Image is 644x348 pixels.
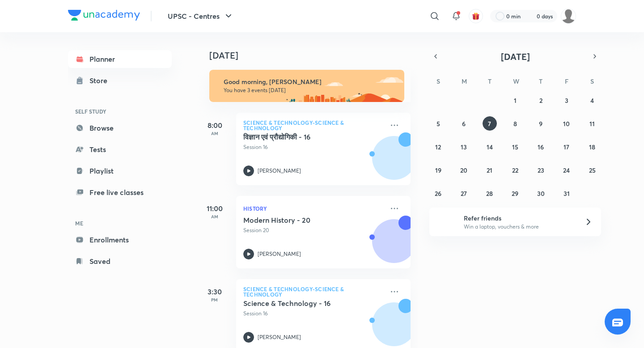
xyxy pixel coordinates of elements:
abbr: October 3, 2025 [565,96,568,105]
abbr: October 6, 2025 [462,119,466,128]
abbr: October 1, 2025 [514,96,517,105]
button: October 24, 2025 [559,163,574,177]
p: [PERSON_NAME] [258,250,301,258]
img: avatar [472,12,480,20]
abbr: October 17, 2025 [563,143,569,151]
abbr: October 8, 2025 [513,119,517,128]
abbr: October 5, 2025 [436,119,440,128]
button: October 20, 2025 [457,163,471,177]
abbr: October 2, 2025 [539,96,542,105]
p: [PERSON_NAME] [258,333,301,341]
button: October 30, 2025 [534,186,548,200]
p: Science & Technology-Science & Technology [243,286,384,297]
abbr: October 23, 2025 [538,166,544,174]
abbr: October 19, 2025 [435,166,441,174]
a: Playlist [68,162,172,180]
p: You have 3 events [DATE] [224,87,396,94]
button: October 9, 2025 [534,116,548,131]
p: AM [197,131,233,136]
h6: Refer friends [464,213,574,223]
button: October 21, 2025 [483,163,497,177]
abbr: October 12, 2025 [435,143,441,151]
button: October 14, 2025 [483,140,497,154]
abbr: October 27, 2025 [461,189,467,198]
button: October 11, 2025 [585,116,599,131]
p: [PERSON_NAME] [258,167,301,175]
abbr: October 15, 2025 [512,143,518,151]
button: October 31, 2025 [559,186,574,200]
a: Tests [68,140,172,158]
img: Company Logo [68,10,140,21]
p: AM [197,214,233,219]
button: October 25, 2025 [585,163,599,177]
button: [DATE] [442,50,589,63]
img: Vikas Mishra [561,8,576,24]
p: Win a laptop, vouchers & more [464,223,574,231]
abbr: Wednesday [513,77,519,85]
img: referral [436,213,454,231]
button: October 17, 2025 [559,140,574,154]
button: October 26, 2025 [431,186,445,200]
button: October 19, 2025 [431,163,445,177]
a: Store [68,72,172,89]
abbr: October 18, 2025 [589,143,595,151]
abbr: Saturday [590,77,594,85]
h5: Modern History - 20 [243,216,355,225]
h5: 8:00 [197,120,233,131]
img: streak [526,12,535,21]
button: October 27, 2025 [457,186,471,200]
h5: Science & Technology - 16 [243,299,355,308]
a: Enrollments [68,231,172,249]
abbr: Thursday [539,77,542,85]
button: October 28, 2025 [483,186,497,200]
button: October 7, 2025 [483,116,497,131]
button: October 5, 2025 [431,116,445,131]
a: Browse [68,119,172,137]
abbr: Friday [565,77,568,85]
h6: Good morning, [PERSON_NAME] [224,78,396,86]
button: October 13, 2025 [457,140,471,154]
div: Store [89,75,113,86]
abbr: October 10, 2025 [563,119,570,128]
p: Science & Technology-Science & Technology [243,120,384,131]
button: October 22, 2025 [508,163,522,177]
p: PM [197,297,233,302]
a: Saved [68,252,172,270]
button: October 1, 2025 [508,93,522,107]
img: morning [209,70,404,102]
abbr: October 20, 2025 [460,166,467,174]
abbr: October 31, 2025 [563,189,570,198]
abbr: October 13, 2025 [461,143,467,151]
abbr: October 28, 2025 [486,189,493,198]
button: October 23, 2025 [534,163,548,177]
button: October 29, 2025 [508,186,522,200]
h5: 11:00 [197,203,233,214]
abbr: October 4, 2025 [590,96,594,105]
button: October 15, 2025 [508,140,522,154]
abbr: October 29, 2025 [512,189,518,198]
button: avatar [469,9,483,23]
h5: 3:30 [197,286,233,297]
abbr: October 14, 2025 [487,143,493,151]
a: Company Logo [68,10,140,23]
abbr: Tuesday [488,77,491,85]
p: Session 20 [243,226,384,234]
button: October 8, 2025 [508,116,522,131]
button: October 10, 2025 [559,116,574,131]
abbr: October 24, 2025 [563,166,570,174]
a: Planner [68,50,172,68]
abbr: October 22, 2025 [512,166,518,174]
p: History [243,203,384,214]
a: Free live classes [68,183,172,201]
h5: विज्ञान एवं प्रौद्योगिकी - 16 [243,132,355,141]
h4: [DATE] [209,50,419,61]
button: October 18, 2025 [585,140,599,154]
abbr: October 26, 2025 [435,189,441,198]
button: October 4, 2025 [585,93,599,107]
button: UPSC - Centres [162,7,239,25]
abbr: Monday [462,77,467,85]
abbr: October 25, 2025 [589,166,596,174]
abbr: October 30, 2025 [537,189,545,198]
button: October 6, 2025 [457,116,471,131]
abbr: Sunday [436,77,440,85]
